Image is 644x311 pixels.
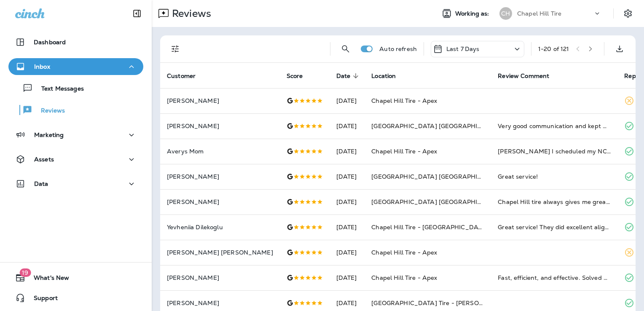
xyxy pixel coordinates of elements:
p: Text Messages [33,85,84,93]
button: Dashboard [8,34,143,51]
p: Averys Mom [167,148,273,155]
span: Support [25,295,58,305]
span: Chapel Hill Tire - Apex [371,97,437,105]
span: [GEOGRAPHIC_DATA] [GEOGRAPHIC_DATA] [371,173,504,180]
td: [DATE] [330,139,365,164]
p: [PERSON_NAME] [PERSON_NAME] [167,249,273,256]
p: [PERSON_NAME] [167,97,273,104]
button: Filters [167,40,184,57]
p: Data [34,180,48,187]
td: [DATE] [330,189,365,214]
p: Reviews [32,107,65,115]
span: Location [371,72,407,80]
span: 19 [19,268,31,277]
div: Diane K. I scheduled my NC state inspection here and was very pleased with all interactions. Geor... [498,147,611,155]
span: Chapel Hill Tire - Apex [371,274,437,282]
div: CH [499,7,512,20]
button: Support [8,290,143,306]
p: Chapel Hill Tire [517,10,561,17]
td: [DATE] [330,214,365,240]
button: Inbox [8,58,143,75]
p: [PERSON_NAME] [167,274,273,281]
p: Inbox [34,63,50,70]
span: Working as: [455,10,491,17]
div: 1 - 20 of 121 [538,46,569,52]
td: [DATE] [330,88,365,113]
span: What's New [25,274,69,284]
button: Text Messages [8,79,143,97]
button: Settings [620,6,636,21]
button: Search Reviews [337,40,354,57]
p: [PERSON_NAME] [167,198,273,205]
td: [DATE] [330,240,365,265]
span: Review Comment [498,72,560,80]
div: Great service! They did excellent alignment on my e46 [498,223,611,231]
span: Chapel Hill Tire - [GEOGRAPHIC_DATA] [371,223,488,231]
span: Date [336,72,362,80]
p: Dashboard [34,39,66,46]
button: Data [8,175,143,192]
span: Review Comment [498,72,549,80]
span: [GEOGRAPHIC_DATA] [GEOGRAPHIC_DATA] [371,198,504,206]
p: Last 7 Days [446,46,480,52]
p: [PERSON_NAME] [167,173,273,180]
button: Reviews [8,101,143,119]
span: Chapel Hill Tire - Apex [371,147,437,155]
span: Score [287,72,314,80]
td: [DATE] [330,164,365,189]
span: Location [371,72,396,80]
p: [PERSON_NAME] [167,300,273,306]
div: Great service! [498,172,611,181]
p: Marketing [34,131,64,138]
button: Collapse Sidebar [125,5,149,22]
span: Customer [167,72,207,80]
td: [DATE] [330,113,365,139]
span: Date [336,72,351,80]
div: Chapel Hill tire always gives me great service, a fair price and great communication! I Highly re... [498,198,611,206]
button: Assets [8,151,143,168]
button: 19What's New [8,269,143,286]
p: Reviews [169,7,211,20]
span: Customer [167,72,196,80]
p: [PERSON_NAME] [167,123,273,129]
span: [GEOGRAPHIC_DATA] Tire - [PERSON_NAME][GEOGRAPHIC_DATA] [371,299,574,307]
p: Yevheniia Dilekoglu [167,224,273,231]
div: Fast, efficient, and effective. Solved my problem with no upsell. [498,273,611,282]
p: Auto refresh [379,46,417,52]
div: Very good communication and kept me up-to-date for a quick completion. Work was done very quickly... [498,122,611,130]
button: Export as CSV [611,40,628,57]
span: [GEOGRAPHIC_DATA] [GEOGRAPHIC_DATA] - [GEOGRAPHIC_DATA] [371,122,576,130]
button: Marketing [8,126,143,143]
p: Assets [34,156,54,163]
span: Score [287,72,303,80]
td: [DATE] [330,265,365,290]
span: Chapel Hill Tire - Apex [371,249,437,256]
